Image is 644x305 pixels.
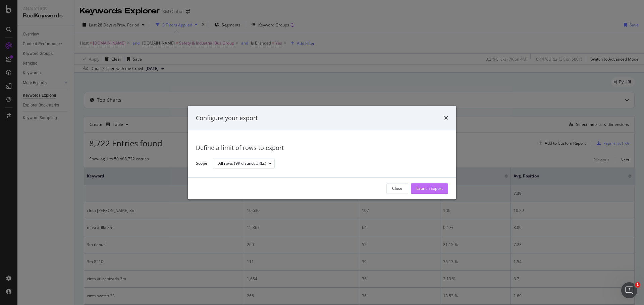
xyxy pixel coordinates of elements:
div: All rows (9K distinct URLs) [218,162,266,166]
div: Configure your export [196,114,258,123]
label: Scope [196,160,207,168]
iframe: Intercom live chat [621,282,637,298]
div: Close [392,186,402,192]
button: Launch Export [411,183,448,194]
div: Launch Export [416,186,443,192]
button: All rows (9K distinct URLs) [213,158,275,169]
div: modal [188,106,456,199]
button: Close [386,183,408,194]
span: 1 [635,282,640,288]
div: Define a limit of rows to export [196,144,448,153]
div: times [444,114,448,123]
